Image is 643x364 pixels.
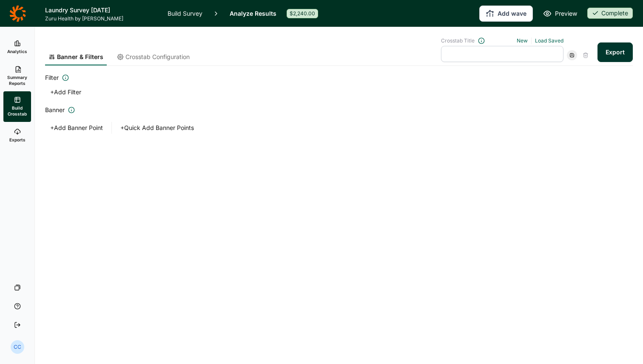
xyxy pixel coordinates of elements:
[11,340,24,354] div: CC
[535,37,563,44] a: Load Saved
[115,122,199,134] button: +Quick Add Banner Points
[3,61,31,91] a: Summary Reports
[543,8,577,19] a: Preview
[3,34,31,61] a: Analytics
[3,122,31,149] a: Exports
[45,5,157,15] h1: Laundry Survey [DATE]
[555,8,577,19] span: Preview
[7,74,28,86] span: Summary Reports
[7,48,27,54] span: Analytics
[3,91,31,122] a: Build Crosstab
[580,50,591,60] div: Delete
[9,137,26,143] span: Exports
[45,15,157,22] span: Zuru Health by [PERSON_NAME]
[57,53,103,61] span: Banner & Filters
[567,50,577,60] div: Save Crosstab
[587,8,633,19] div: Complete
[287,9,318,18] div: $2,240.00
[441,37,475,44] span: Crosstab Title
[45,122,108,134] button: +Add Banner Point
[45,105,65,115] span: Banner
[597,42,633,62] button: Export
[7,105,28,117] span: Build Crosstab
[125,53,190,61] span: Crosstab Configuration
[45,86,86,98] button: +Add Filter
[479,6,533,22] button: Add wave
[587,8,633,20] button: Complete
[45,73,59,83] span: Filter
[517,37,528,44] a: New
